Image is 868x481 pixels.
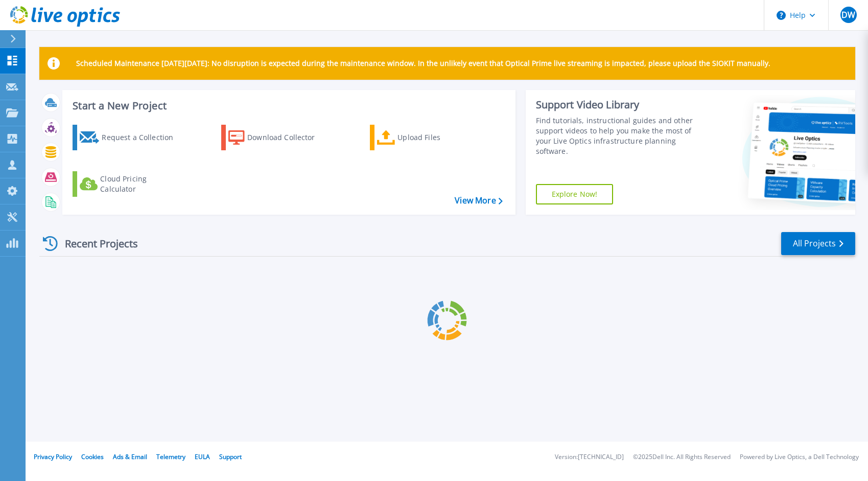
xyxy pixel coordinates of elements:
[781,232,855,255] a: All Projects
[102,127,183,148] div: Request a Collection
[841,11,855,19] span: DW
[536,98,703,111] div: Support Video Library
[633,454,731,461] li: © 2025 Dell Inc. All Rights Reserved
[370,125,484,150] a: Upload Files
[536,184,614,204] a: Explore Now!
[455,196,502,205] a: View More
[73,125,186,150] a: Request a Collection
[219,452,242,461] a: Support
[100,174,182,194] div: Cloud Pricing Calculator
[156,452,185,461] a: Telemetry
[39,231,152,256] div: Recent Projects
[73,171,186,197] a: Cloud Pricing Calculator
[740,454,859,461] li: Powered by Live Optics, a Dell Technology
[555,454,624,461] li: Version: [TECHNICAL_ID]
[397,127,479,148] div: Upload Files
[195,452,210,461] a: EULA
[34,452,72,461] a: Privacy Policy
[76,59,770,67] p: Scheduled Maintenance [DATE][DATE]: No disruption is expected during the maintenance window. In t...
[536,116,703,156] div: Find tutorials, instructional guides and other support videos to help you make the most of your L...
[81,452,104,461] a: Cookies
[221,125,335,150] a: Download Collector
[247,127,329,148] div: Download Collector
[73,100,502,111] h3: Start a New Project
[113,452,147,461] a: Ads & Email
